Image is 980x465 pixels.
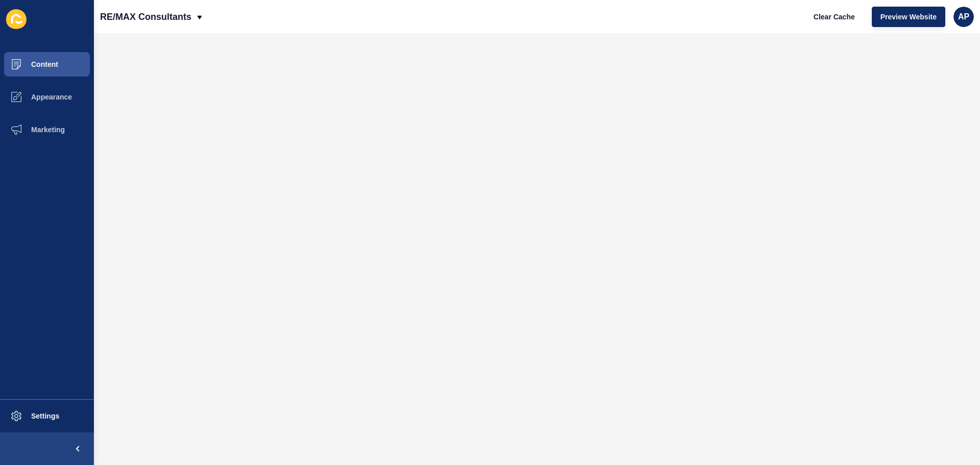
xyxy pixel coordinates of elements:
span: Clear Cache [814,12,855,22]
span: Preview Website [880,12,937,22]
span: AP [958,12,969,22]
button: Preview Website [872,7,945,27]
p: RE/MAX Consultants [100,4,191,30]
button: Clear Cache [805,7,864,27]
